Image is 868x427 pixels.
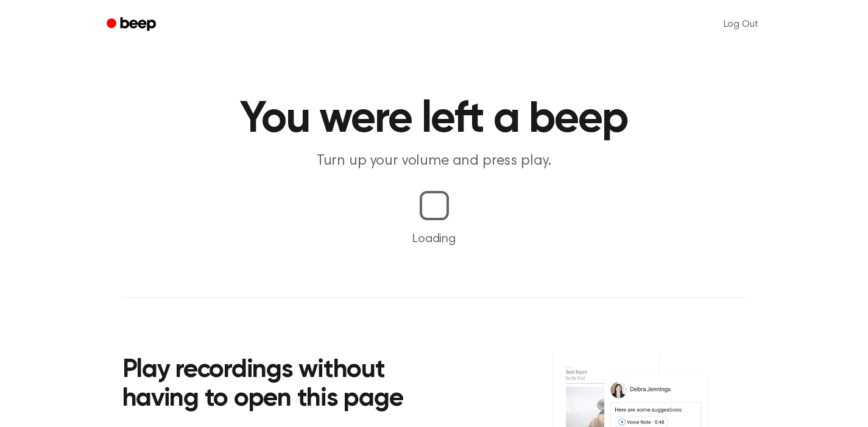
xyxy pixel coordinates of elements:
[98,13,167,37] a: Beep
[15,230,853,248] p: Loading
[200,151,668,171] p: Turn up your volume and press play.
[122,356,451,414] h2: Play recordings without having to open this page
[711,10,771,39] a: Log Out
[122,98,746,142] h1: You were left a beep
